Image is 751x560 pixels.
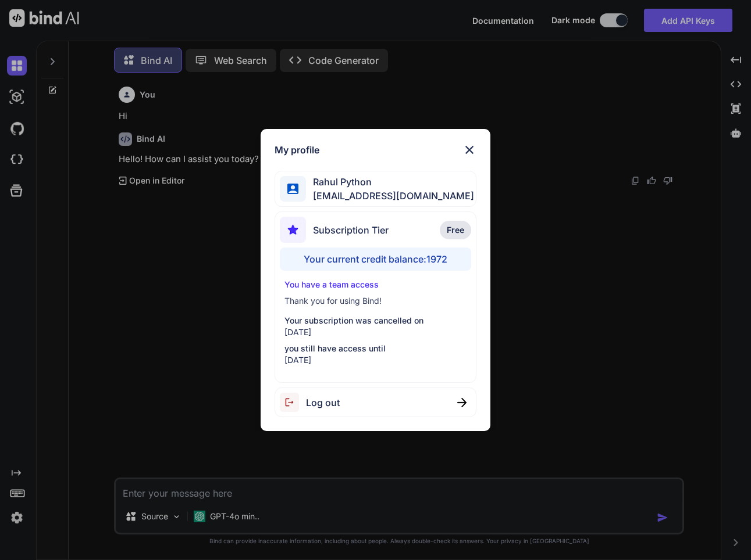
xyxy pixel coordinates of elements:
[280,393,306,412] img: logout
[280,247,471,271] div: Your current credit balance: 1972
[462,143,476,157] img: close
[306,396,340,410] span: Log out
[284,295,466,307] p: Thank you for using Bind!
[284,354,466,366] p: [DATE]
[284,279,466,290] p: You have a team access
[457,398,467,407] img: close
[447,224,464,236] span: Free
[280,217,306,243] img: subscription
[284,326,466,338] p: [DATE]
[284,315,466,326] p: Your subscription was cancelled on
[287,184,298,195] img: profile
[284,343,466,354] p: you still have access until
[275,143,319,157] h1: My profile
[306,175,474,189] span: Rahul Python
[306,189,474,203] span: [EMAIL_ADDRESS][DOMAIN_NAME]
[313,223,389,237] span: Subscription Tier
